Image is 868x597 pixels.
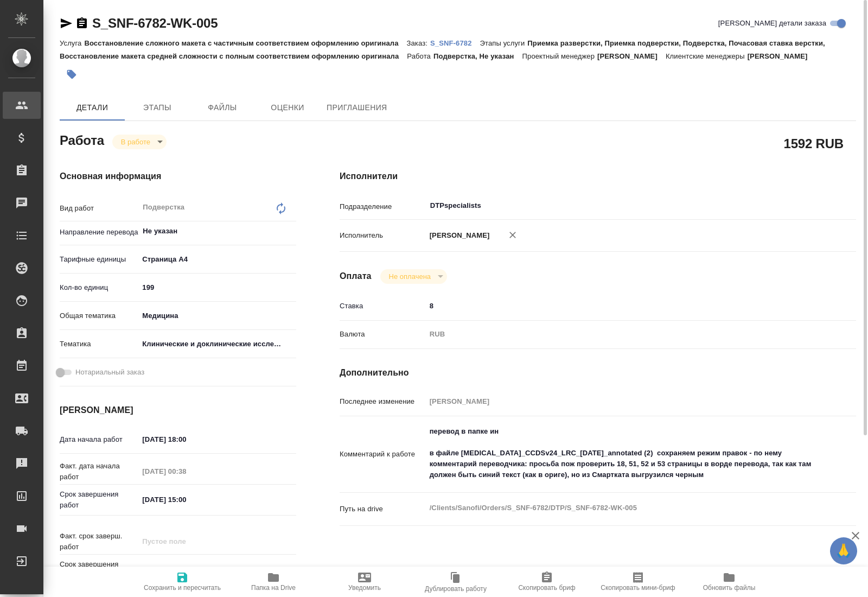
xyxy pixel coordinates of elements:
span: Обновить файлы [703,584,756,592]
input: ✎ Введи что-нибудь [138,492,233,507]
span: Приглашения [327,101,387,115]
button: Удалить исполнителя [501,223,525,247]
h4: Основная информация [60,170,296,183]
p: Последнее изменение [340,396,426,407]
span: Дублировать работу [425,585,487,593]
p: Ставка [340,301,426,312]
h4: Оплата [340,270,372,283]
input: ✎ Введи что-нибудь [138,431,233,447]
div: RUB [426,325,813,344]
h4: Дополнительно [340,366,856,379]
div: В работе [112,135,167,149]
p: Факт. дата начала работ [60,461,138,482]
span: Нотариальный заказ [75,367,144,378]
div: Клинические и доклинические исследования [138,335,296,353]
p: Проектный менеджер [522,52,597,60]
p: Дата начала работ [60,434,138,445]
input: ✎ Введи что-нибудь [138,562,233,577]
a: S_SNF-6782-WK-005 [92,16,218,30]
span: Скопировать мини-бриф [601,584,675,592]
div: Медицина [138,307,296,325]
p: Комментарий к работе [340,449,426,460]
input: ✎ Введи что-нибудь [138,280,296,295]
p: Направление перевода [60,227,138,238]
input: Пустое поле [138,463,233,479]
button: Open [807,205,809,207]
button: Скопировать ссылку [75,17,88,30]
input: Пустое поле [426,393,813,409]
p: Подразделение [340,201,426,212]
p: [PERSON_NAME] [748,52,816,60]
p: Работа [407,52,433,60]
button: Дублировать работу [410,567,501,597]
span: 🙏 [834,539,853,562]
span: Скопировать бриф [518,584,575,592]
span: Файлы [196,101,248,115]
h4: [PERSON_NAME] [60,404,296,417]
p: S_SNF-6782 [430,39,480,47]
p: Услуга [60,39,84,47]
span: Уведомить [348,584,381,592]
p: Тематика [60,339,138,350]
button: В работе [118,137,154,147]
button: Скопировать мини-бриф [592,567,684,597]
input: Пустое поле [138,534,233,549]
p: Валюта [340,329,426,340]
button: 🙏 [830,537,857,564]
span: Детали [66,101,118,115]
p: Этапы услуги [480,39,528,47]
p: Срок завершения работ [60,489,138,511]
span: Папка на Drive [251,584,296,592]
p: Тарифные единицы [60,254,138,265]
a: S_SNF-6782 [430,38,480,47]
input: ✎ Введи что-нибудь [426,298,813,314]
button: Добавить тэг [60,62,84,86]
button: Скопировать ссылку для ЯМессенджера [60,17,73,30]
button: Папка на Drive [228,567,319,597]
p: Исполнитель [340,230,426,241]
span: [PERSON_NAME] детали заказа [718,18,826,29]
p: Общая тематика [60,310,138,321]
p: [PERSON_NAME] [426,230,490,241]
p: Подверстка, Не указан [433,52,522,60]
textarea: /Clients/Sanofi/Orders/S_SNF-6782/DTP/S_SNF-6782-WK-005 [426,499,813,517]
button: Не оплачена [386,272,434,281]
p: Факт. срок заверш. работ [60,531,138,552]
span: Оценки [261,101,314,115]
p: Заказ: [407,39,430,47]
button: Open [290,230,292,232]
button: Уведомить [319,567,410,597]
h2: Работа [60,130,104,149]
div: Страница А4 [138,250,296,269]
p: Срок завершения услуги [60,559,138,581]
button: Скопировать бриф [501,567,592,597]
p: Вид работ [60,203,138,214]
span: Этапы [131,101,183,115]
p: [PERSON_NAME] [597,52,666,60]
button: Обновить файлы [684,567,775,597]
span: Сохранить и пересчитать [144,584,221,592]
p: Восстановление сложного макета с частичным соответствием оформлению оригинала [84,39,406,47]
div: В работе [380,269,447,284]
h4: Исполнители [340,170,856,183]
button: Сохранить и пересчитать [137,567,228,597]
p: Кол-во единиц [60,282,138,293]
p: Клиентские менеджеры [666,52,748,60]
p: Путь на drive [340,504,426,515]
h2: 1592 RUB [784,134,844,153]
textarea: перевод в папке ин в файле [MEDICAL_DATA]_CCDSv24_LRC_[DATE]_annotated (2) сохраняем режим правок... [426,422,813,484]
